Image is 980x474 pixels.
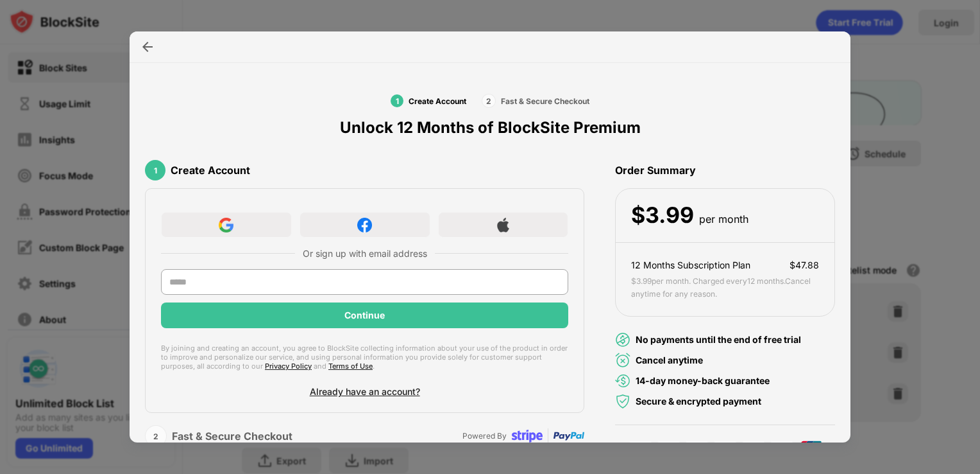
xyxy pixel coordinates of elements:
div: Unlock 12 Months of BlockSite Premium [340,118,641,137]
div: $ 3.99 [631,202,694,229]
div: $ 47.88 [790,258,819,272]
div: 2 [145,425,167,447]
img: jcb-card.svg [714,441,737,456]
div: 1 [391,94,403,107]
img: master-card.svg [657,441,680,456]
img: discover-card.svg [742,441,765,456]
a: Privacy Policy [265,362,312,371]
img: google-icon.png [219,218,233,233]
img: union-pay-card.svg [798,441,822,456]
div: Fast & Secure Checkout [501,96,589,106]
a: Terms of Use [328,362,373,371]
img: paypal-transparent.svg [553,421,584,452]
div: Or sign up with email address [303,248,427,259]
img: cancel-anytime-green.svg [615,353,630,368]
div: Secure & encrypted payment [636,394,761,408]
div: Order Summary [615,152,835,188]
div: 14-day money-back guarantee [636,374,770,388]
img: diner-clabs-card.svg [770,441,793,456]
img: secured-payment-green.svg [615,394,630,409]
div: 2 [482,94,496,108]
img: money-back.svg [615,373,630,389]
div: 1 [145,160,165,180]
img: apple-icon.png [496,218,511,233]
img: stripe-transparent.svg [512,421,543,452]
img: no-payment.svg [615,332,630,347]
div: Fast & Secure Checkout [172,430,292,443]
div: Cancel anytime [636,353,703,367]
div: Powered By [462,430,507,442]
div: Create Account [409,96,466,106]
div: per month [699,210,748,229]
div: $ 3.99 per month. Charged every 12 months . Cancel anytime for any reason. [631,275,819,301]
div: Already have an account? [310,386,420,397]
div: No payments until the end of free trial [636,333,801,347]
img: american-express-card.svg [686,441,709,456]
img: facebook-icon.png [357,218,372,233]
div: Continue [344,310,385,320]
div: Create Account [171,164,250,177]
img: visa-card.svg [629,441,652,456]
div: By joining and creating an account, you agree to BlockSite collecting information about your use ... [161,344,568,371]
div: 12 Months Subscription Plan [631,258,750,272]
